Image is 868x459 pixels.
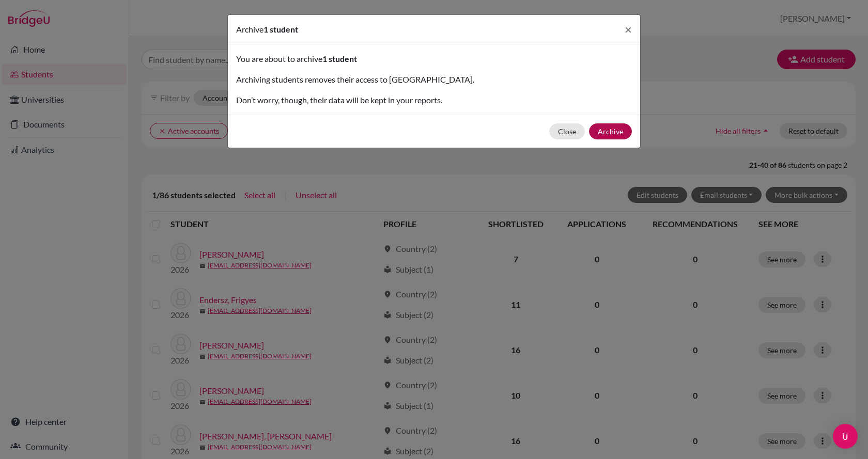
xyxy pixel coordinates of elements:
span: × [625,22,632,37]
button: Close [549,123,585,139]
p: Archiving students removes their access to [GEOGRAPHIC_DATA]. [236,73,632,86]
div: Open Intercom Messenger [833,424,858,449]
p: You are about to archive [236,53,632,65]
span: 1 student [322,54,357,64]
span: Archive [236,24,263,34]
button: Archive [589,123,632,139]
span: 1 student [263,24,298,34]
button: Close [616,15,640,44]
p: Don’t worry, though, their data will be kept in your reports. [236,94,632,106]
